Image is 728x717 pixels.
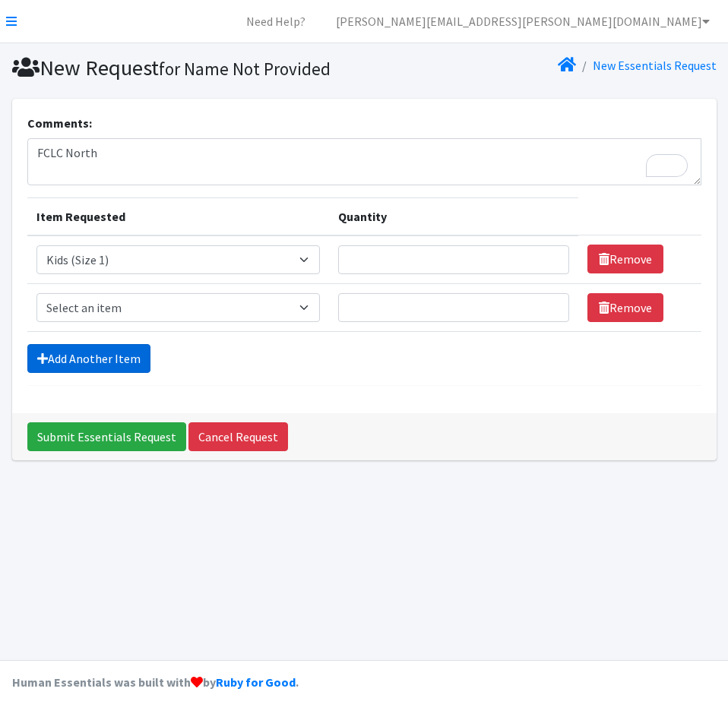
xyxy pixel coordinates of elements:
[27,138,701,185] textarea: To enrich screen reader interactions, please activate Accessibility in Grammarly extension settings
[159,58,331,80] small: for Name Not Provided
[27,344,150,373] a: Add Another Item
[27,422,186,451] input: Submit Essentials Request
[12,674,299,690] strong: Human Essentials was built with by .
[188,422,288,451] a: Cancel Request
[27,114,92,132] label: Comments:
[216,674,296,690] a: Ruby for Good
[587,293,663,322] a: Remove
[329,197,578,235] th: Quantity
[27,197,329,235] th: Item Requested
[593,58,717,73] a: New Essentials Request
[324,6,722,36] a: [PERSON_NAME][EMAIL_ADDRESS][PERSON_NAME][DOMAIN_NAME]
[587,245,663,273] a: Remove
[12,55,359,81] h1: New Request
[234,6,318,36] a: Need Help?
